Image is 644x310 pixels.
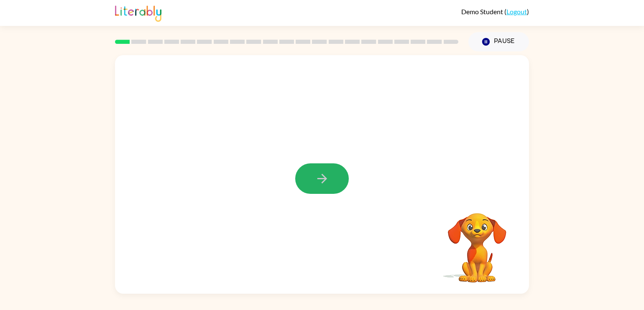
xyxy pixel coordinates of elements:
img: Literably [115,3,161,22]
div: ( ) [461,8,529,15]
button: Pause [468,32,529,51]
a: Logout [506,8,527,15]
span: Demo Student [461,8,504,15]
video: Your browser must support playing .mp4 files to use Literably. Please try using another browser. [435,200,519,284]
